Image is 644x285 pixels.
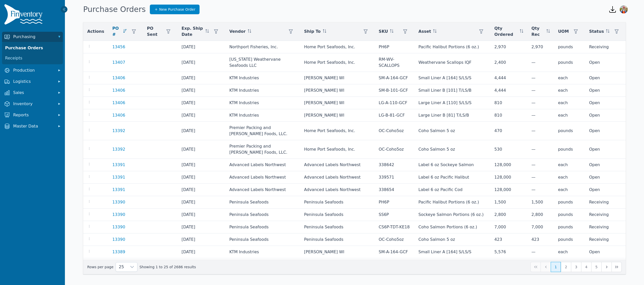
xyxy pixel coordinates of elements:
[112,236,125,243] a: 13390
[490,53,527,72] td: 2,400
[177,246,225,258] td: [DATE]
[13,78,54,85] span: Logistics
[13,101,54,107] span: Inventory
[112,44,125,50] a: 13456
[177,184,225,196] td: [DATE]
[620,5,628,13] img: Sera Wheeler
[300,84,374,97] td: [PERSON_NAME] WI
[527,258,554,271] td: —
[112,174,125,180] a: 13391
[414,233,490,246] td: Coho Salmon 5 oz
[527,122,554,140] td: —
[112,212,125,218] a: 13390
[2,88,63,98] button: Sales
[112,224,125,230] a: 13390
[379,28,388,35] span: SKU
[13,112,54,118] span: Reports
[300,171,374,184] td: Advanced Labels Northwest
[375,246,415,258] td: SM-A-164-GCF
[554,122,585,140] td: pounds
[177,196,225,209] td: [DATE]
[585,196,626,209] td: Receiving
[527,53,554,72] td: —
[229,28,245,35] span: Vendor
[527,109,554,122] td: —
[375,209,415,221] td: SS6P
[300,159,374,171] td: Advanced Labels Northwest
[527,184,554,196] td: —
[585,109,626,122] td: Open
[177,140,225,159] td: [DATE]
[490,209,527,221] td: 2,800
[225,196,300,209] td: Peninsula Seafoods
[490,221,527,233] td: 7,000
[177,41,225,53] td: [DATE]
[177,53,225,72] td: [DATE]
[490,258,527,271] td: 5,576
[3,43,62,53] a: Purchase Orders
[112,187,125,193] a: 13391
[375,196,415,209] td: PH6P
[554,171,585,184] td: each
[225,109,300,122] td: KTM Industries
[225,171,300,184] td: Advanced Labels Northwest
[225,258,300,271] td: KTM Industries
[490,109,527,122] td: 810
[177,72,225,84] td: [DATE]
[494,25,518,38] span: Qty Ordered
[83,5,146,14] h1: Purchase Orders
[300,72,374,84] td: [PERSON_NAME] WI
[112,100,125,106] a: 13406
[527,84,554,97] td: —
[300,221,374,233] td: Peninsula Seafoods
[554,159,585,171] td: each
[177,233,225,246] td: [DATE]
[490,122,527,140] td: 470
[112,75,125,81] a: 13406
[554,53,585,72] td: pounds
[585,41,626,53] td: Receiving
[112,25,121,38] span: PO #
[300,184,374,196] td: Advanced Labels Northwest
[554,196,585,209] td: pounds
[554,97,585,109] td: each
[585,159,626,171] td: Open
[177,258,225,271] td: [DATE]
[585,171,626,184] td: Open
[490,159,527,171] td: 128,000
[2,65,63,75] button: Production
[414,184,490,196] td: Label 6 oz Pacific Cod
[177,97,225,109] td: [DATE]
[414,221,490,233] td: Coho Salmon Portions (6 oz.)
[414,258,490,271] td: Small Liner B [101] T/LS/B
[225,84,300,97] td: KTM Industries
[13,90,54,96] span: Sales
[2,121,63,131] button: Master Data
[418,28,431,35] span: Asset
[527,196,554,209] td: 1,500
[585,97,626,109] td: Open
[527,159,554,171] td: —
[585,122,626,140] td: Open
[375,184,415,196] td: 338654
[585,221,626,233] td: Receiving
[112,146,125,152] a: 13392
[177,159,225,171] td: [DATE]
[527,72,554,84] td: —
[414,209,490,221] td: Sockeye Salmon Portions (6 oz.)
[116,262,127,272] span: Rows per page
[300,53,374,72] td: Home Port Seafoods, Inc.
[527,140,554,159] td: —
[225,97,300,109] td: KTM Industries
[527,41,554,53] td: 2,970
[300,122,374,140] td: Home Port Seafoods, Inc.
[585,140,626,159] td: Open
[375,233,415,246] td: OC-Coho5oz
[177,209,225,221] td: [DATE]
[3,53,62,63] a: Receipts
[554,140,585,159] td: pounds
[112,87,125,93] a: 13406
[585,233,626,246] td: Receiving
[490,196,527,209] td: 1,500
[159,7,195,12] span: New Purchase Order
